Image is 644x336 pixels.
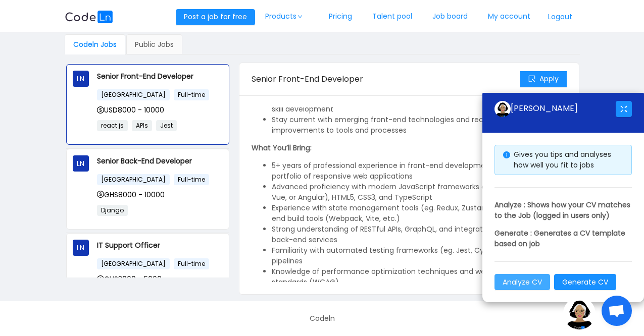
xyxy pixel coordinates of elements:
[602,296,632,326] div: Open chat
[97,105,164,115] span: USD8000 - 10000
[503,151,510,158] i: icon: info-circle
[272,115,567,136] li: Stay current with emerging front-end technologies and recommend improvements to tools and processes
[97,120,128,131] span: react js
[77,155,84,172] span: LN
[97,174,170,185] span: [GEOGRAPHIC_DATA]
[176,9,255,25] button: Post a job for free
[176,12,255,22] a: Post a job for free
[97,106,104,114] i: icon: dollar
[97,191,104,198] i: icon: dollar
[97,240,223,251] p: IT Support Officer
[156,120,177,131] span: Jest
[97,258,170,269] span: [GEOGRAPHIC_DATA]
[97,205,128,216] span: Django
[97,71,223,82] p: Senior Front-End Developer
[272,245,567,266] li: Familiarity with automated testing frameworks (eg. Jest, Cypress) and CI/CD pipelines
[65,34,125,54] div: Codeln Jobs
[514,149,611,170] span: Gives you tips and analyses how well you fit to jobs
[494,200,632,221] p: Analyze : Shows how your CV matches to the Job (logged in users only)
[252,73,363,85] span: Senior Front-End Developer
[616,101,632,117] button: icon: fullscreen
[272,203,567,224] li: Experience with state management tools (eg. Redux, Zustand, Vuex) and front-end build tools (Webp...
[174,258,209,269] span: Full-time
[174,174,209,185] span: Full-time
[494,101,616,117] div: [PERSON_NAME]
[520,71,567,87] button: icon: selectApply
[494,228,632,249] p: Generate : Generates a CV template based on job
[297,14,303,19] i: icon: down
[97,274,162,284] span: GHS3000 - 5000
[252,143,312,153] strong: What You’ll Bring:
[97,155,223,166] p: Senior Back-End Developer
[77,240,84,256] span: LN
[132,120,152,131] span: APIs
[272,266,567,288] li: Knowledge of performance optimization techniques and web accessibility standards (WCAG)
[494,101,511,117] img: ground.ddcf5dcf.png
[272,224,567,245] li: Strong understanding of RESTful APIs, GraphQL, and integrating front-end with back-end services
[77,71,84,87] span: LN
[126,34,182,54] div: Public Jobs
[97,275,104,283] i: icon: dollar
[554,274,616,290] button: Generate CV
[65,11,113,23] img: logobg.f302741d.svg
[540,9,580,25] button: Logout
[97,89,170,100] span: [GEOGRAPHIC_DATA]
[272,160,567,182] li: 5+ years of professional experience in front-end development, with a strong portfolio of responsi...
[494,274,550,290] button: Analyze CV
[272,182,567,203] li: Advanced proficiency with modern JavaScript frameworks and libraries (eg. React, Vue, or Angular)...
[174,89,209,100] span: Full-time
[563,297,596,329] img: ground.ddcf5dcf.png
[97,190,165,200] span: GHS8000 - 10000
